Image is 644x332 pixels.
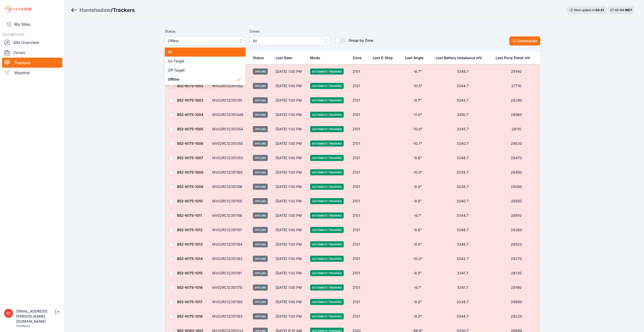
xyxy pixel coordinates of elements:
[165,46,246,85] div: Offline
[168,68,236,73] span: Off Target
[168,59,236,64] span: On Target
[168,50,236,55] span: All
[168,77,236,82] span: Offline
[168,38,235,44] span: Offline
[165,36,246,45] button: Offline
